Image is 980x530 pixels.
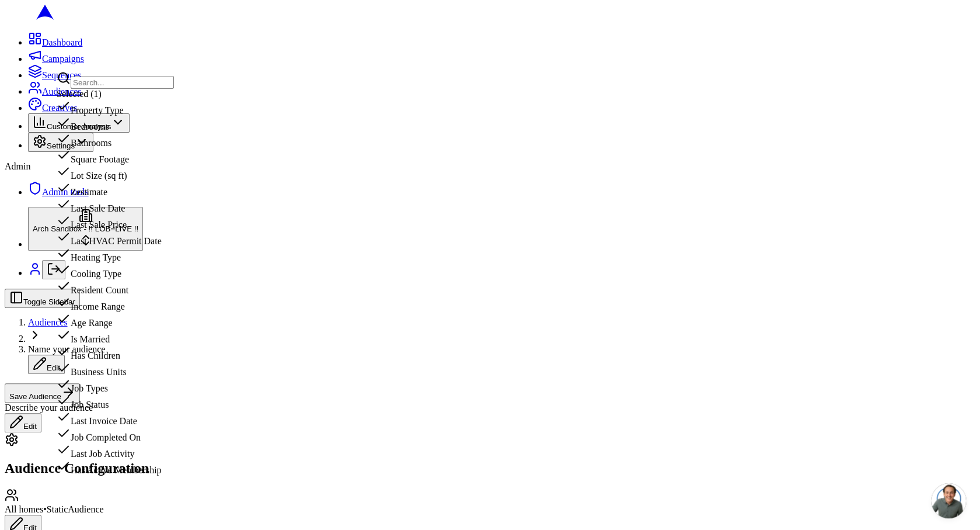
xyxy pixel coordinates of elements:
div: Age Range [57,312,174,328]
span: All homes [5,504,43,514]
a: Audiences [28,86,82,96]
button: Edit [5,413,41,432]
div: Has Children [57,345,174,361]
div: Income Range [57,296,174,312]
button: Log out [42,260,65,279]
div: Square Footage [57,148,174,165]
span: Customer Analysis [47,122,111,131]
span: Sequences [42,70,82,80]
div: Last Invoice Date [57,410,174,427]
a: Audiences [28,317,68,327]
span: Edit [47,363,60,372]
div: Cooling Type [57,263,174,279]
span: Admin tools [42,187,89,197]
a: Creatives [28,103,77,113]
div: Business Units [57,361,174,377]
a: Dashboard [28,37,82,47]
input: Search... [71,77,174,89]
div: Last HVAC Permit Date [57,230,174,247]
a: Sequences [28,70,82,80]
div: Selected ( 1 ) [57,89,174,99]
button: Edit [28,355,65,374]
span: Static Audience [47,504,104,514]
div: Bathrooms [57,132,174,148]
span: Creatives [42,103,77,113]
button: Save Audience [5,383,80,403]
div: Zestimate [57,181,174,198]
div: Property Type [57,99,174,116]
span: Toggle Sidebar [23,297,75,306]
span: • [43,504,47,514]
div: Lot Size (sq ft) [57,165,174,181]
nav: breadcrumb [5,317,975,374]
div: Job Status [57,394,174,410]
span: Campaigns [42,54,84,64]
div: Job Types [57,377,174,394]
div: Job Completed On [57,427,174,443]
span: Edit [23,422,37,431]
div: Has Active Membership [57,459,174,476]
h2: Audience Configuration [5,460,975,476]
div: Admin [5,161,975,172]
span: Dashboard [42,37,82,47]
div: Bedrooms [57,116,174,132]
span: Settings [47,141,75,150]
button: Customer Analysis [28,113,130,133]
div: Last Sale Price [57,214,174,230]
span: Describe your audience [5,403,93,413]
button: Arch Sandbox - !! LOB=LIVE !! [28,207,143,251]
span: Audiences [42,86,82,96]
div: Is Married [57,328,174,345]
span: Name your audience [28,344,105,354]
div: Heating Type [57,247,174,263]
div: Suggestions [57,99,174,476]
div: Last Sale Date [57,198,174,214]
div: Last Job Activity [57,443,174,459]
button: Toggle Sidebar [5,289,80,308]
div: Resident Count [57,279,174,296]
a: Campaigns [28,54,84,64]
span: Arch Sandbox - !! LOB=LIVE !! [33,224,138,233]
button: Settings [28,133,93,152]
a: Open chat [931,483,966,518]
a: Admin tools [28,187,89,197]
